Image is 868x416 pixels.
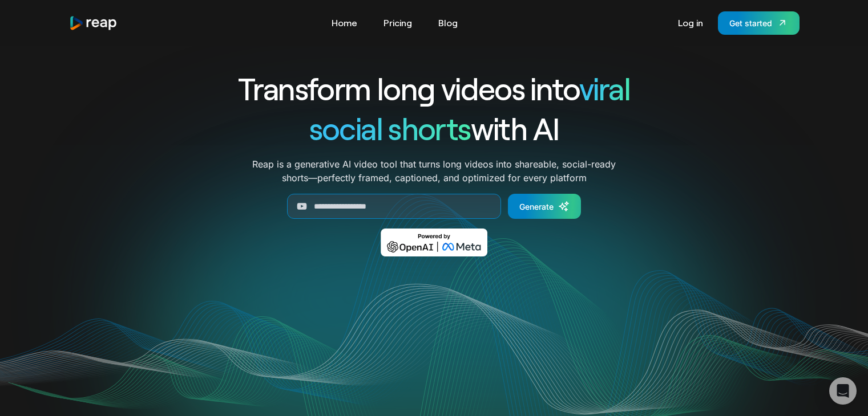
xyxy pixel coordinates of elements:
[381,229,487,256] img: Powered by OpenAI & Meta
[508,194,581,219] a: Generate
[433,14,463,32] a: Blog
[69,15,118,31] img: reap logo
[672,14,709,32] a: Log in
[197,108,672,148] h1: with AI
[197,194,672,219] form: Generate Form
[69,15,118,31] a: home
[579,70,630,107] span: viral
[378,14,418,32] a: Pricing
[252,157,616,185] p: Reap is a generative AI video tool that turns long videos into shareable, social-ready shorts—per...
[829,377,857,405] div: Open Intercom Messenger
[519,201,554,213] div: Generate
[309,109,471,146] span: social shorts
[718,11,800,35] a: Get started
[197,68,672,108] h1: Transform long videos into
[326,14,363,32] a: Home
[729,17,772,29] div: Get started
